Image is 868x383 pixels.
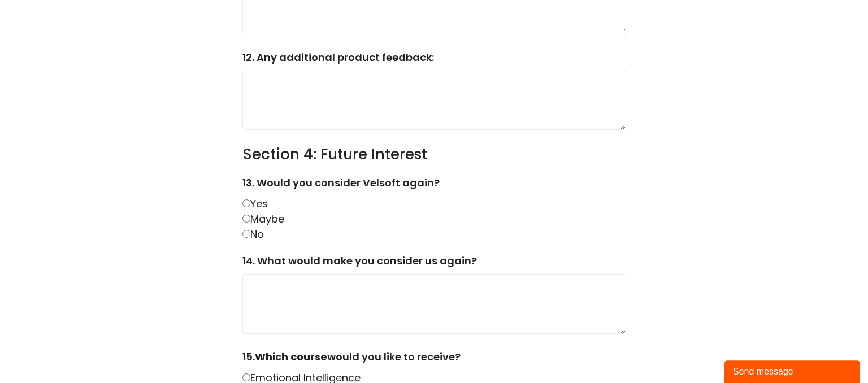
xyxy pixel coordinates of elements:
[242,253,626,274] label: 14. What would make you consider us again?
[242,212,284,226] label: Maybe
[255,350,327,364] strong: Which course
[242,199,250,207] input: Yes
[242,227,264,241] label: No
[242,373,250,381] input: Emotional Intelligence
[242,230,250,238] input: No
[242,50,626,71] label: 12. Any additional product feedback:
[242,145,626,164] h3: Section 4: Future Interest
[242,215,250,223] input: Maybe
[242,197,268,211] label: Yes
[242,175,626,196] label: 13. Would you consider Velsoft again?
[242,349,626,370] label: 15. would you like to receive?
[724,358,862,383] iframe: chat widget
